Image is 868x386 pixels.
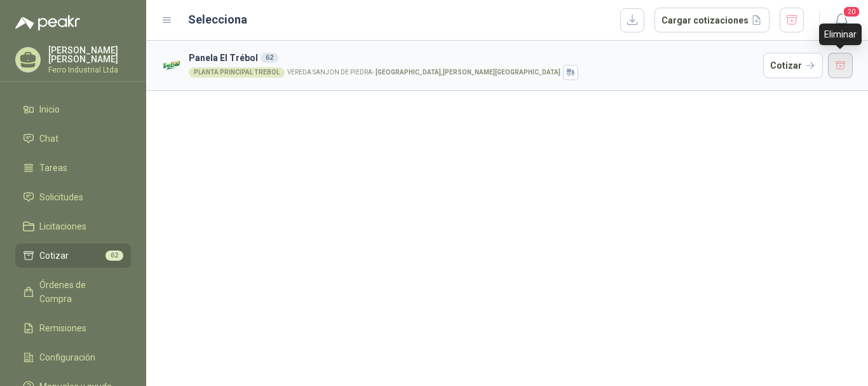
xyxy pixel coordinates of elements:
[763,53,823,78] button: Cotizar
[39,350,95,364] span: Configuración
[39,190,83,204] span: Solicitudes
[287,69,560,76] p: VEREDA SANJON DE PIEDRA -
[654,8,770,33] button: Cargar cotizaciones
[39,102,60,116] span: Inicio
[161,55,184,77] img: Company Logo
[15,345,131,369] a: Configuración
[15,316,131,340] a: Remisiones
[39,132,58,146] span: Chat
[15,156,131,180] a: Tareas
[48,66,131,74] p: Ferro Industrial Ltda
[39,219,86,233] span: Licitaciones
[15,185,131,209] a: Solicitudes
[39,249,69,263] span: Cotizar
[15,244,131,268] a: Cotizar62
[15,97,131,121] a: Inicio
[819,24,862,45] div: Eliminar
[376,69,560,76] strong: [GEOGRAPHIC_DATA] , [PERSON_NAME][GEOGRAPHIC_DATA]
[189,67,285,78] div: PLANTA PRINCIPAL TREBOL
[261,53,278,63] div: 62
[15,15,80,31] img: Logo peakr
[39,161,67,175] span: Tareas
[15,273,131,311] a: Órdenes de Compra
[15,214,131,238] a: Licitaciones
[843,6,860,18] span: 20
[39,321,86,335] span: Remisiones
[105,251,123,261] span: 62
[830,9,853,32] button: 20
[189,51,758,65] h3: Panela El Trébol
[48,46,131,64] p: [PERSON_NAME] [PERSON_NAME]
[39,278,119,306] span: Órdenes de Compra
[15,127,131,151] a: Chat
[188,11,247,29] h2: Selecciona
